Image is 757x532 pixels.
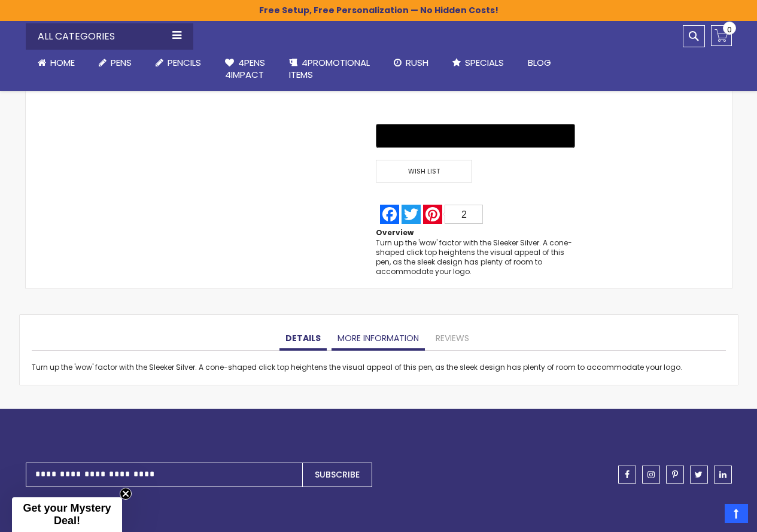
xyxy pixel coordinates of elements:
span: 4PROMOTIONAL ITEMS [289,56,370,81]
span: Subscribe [315,469,360,481]
a: twitter [690,466,708,484]
button: Close teaser [120,488,132,500]
a: 4PROMOTIONALITEMS [277,50,382,89]
span: linkedin [719,470,726,479]
a: More Information [332,327,425,351]
button: Buy with GPay [376,124,574,148]
a: Pencils [144,50,213,76]
span: instagram [647,470,655,479]
div: All Categories [26,23,193,50]
a: Blog [516,50,563,76]
a: Rush [382,50,440,76]
a: Details [279,327,327,351]
a: instagram [642,466,660,484]
span: Pens [111,56,132,69]
span: 2 [461,209,467,220]
span: 4Pens 4impact [225,56,265,81]
iframe: Google Customer Reviews [658,500,757,532]
a: 4Pens4impact [213,50,277,89]
strong: Overview [376,227,414,238]
span: Blog [528,56,551,69]
span: Specials [465,56,504,69]
div: Turn up the 'wow' factor with the Sleeker Silver. A cone-shaped click top heightens the visual ap... [376,238,574,277]
div: Turn up the 'wow' factor with the Sleeker Silver. A cone-shaped click top heightens the visual ap... [32,363,726,372]
a: linkedin [714,466,732,484]
a: Facebook [379,205,400,224]
a: 0 [711,25,732,46]
span: Rush [406,56,428,69]
a: Home [26,50,87,76]
div: Get your Mystery Deal!Close teaser [12,497,122,532]
a: Specials [440,50,516,76]
span: Pencils [168,56,201,69]
span: 0 [727,24,732,35]
span: pinterest [672,470,678,479]
iframe: PayPal [376,89,574,115]
span: Wish List [376,160,472,183]
a: Pens [87,50,144,76]
a: Wish List [376,160,475,183]
span: facebook [625,470,630,479]
a: pinterest [666,466,684,484]
span: twitter [695,470,703,479]
span: Get your Mystery Deal! [23,502,111,527]
span: Home [50,56,75,69]
a: Twitter [400,205,422,224]
a: Reviews [430,327,475,351]
a: facebook [618,466,636,484]
a: Pinterest2 [422,205,484,224]
button: Subscribe [302,463,372,487]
